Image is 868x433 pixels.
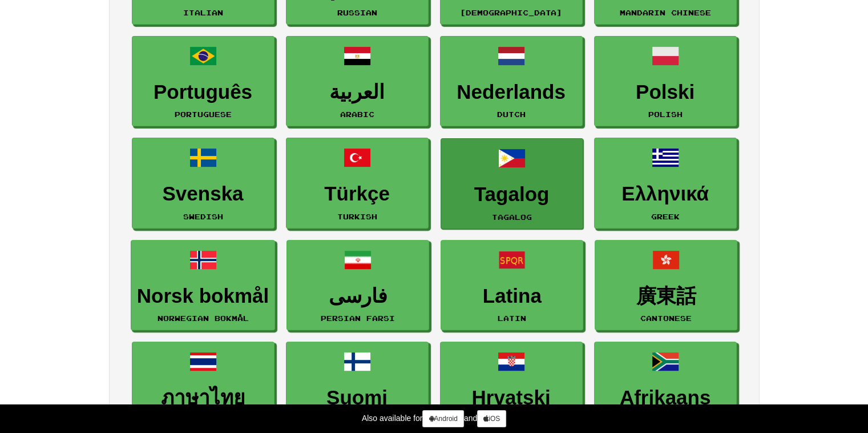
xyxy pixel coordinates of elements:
[594,138,737,228] a: ΕλληνικάGreek
[446,387,576,409] h3: Hrvatski
[446,81,576,103] h3: Nederlands
[132,36,274,127] a: PortuguêsPortuguese
[648,110,683,118] small: Polish
[292,183,422,205] h3: Türkçe
[600,183,730,205] h3: Ελληνικά
[138,387,268,409] h3: ภาษาไทย
[600,387,730,409] h3: Afrikaans
[651,213,680,220] small: Greek
[286,342,429,432] a: SuomiFinnish
[286,36,429,127] a: العربيةArabic
[293,285,423,307] h3: فارسی
[183,213,223,220] small: Swedish
[138,81,268,103] h3: Português
[286,240,429,331] a: فارسیPersian Farsi
[183,9,223,17] small: Italian
[440,36,583,127] a: NederlandsDutch
[441,240,583,331] a: LatinaLatin
[292,387,422,409] h3: Suomi
[447,183,577,206] h3: Tagalog
[640,314,692,322] small: Cantonese
[132,342,274,432] a: ภาษาไทยThai
[138,183,268,205] h3: Svenska
[286,138,429,228] a: TürkçeTurkish
[422,410,463,427] a: Android
[594,342,737,432] a: AfrikaansAfrikaans
[340,110,374,118] small: Arabic
[441,138,583,229] a: TagalogTagalog
[292,81,422,103] h3: العربية
[447,285,577,307] h3: Latina
[620,9,711,17] small: Mandarin Chinese
[131,240,275,331] a: Norsk bokmålNorwegian Bokmål
[175,110,232,118] small: Portuguese
[137,285,269,307] h3: Norsk bokmål
[594,36,737,127] a: PolskiPolish
[595,240,737,331] a: 廣東話Cantonese
[477,410,506,427] a: iOS
[460,9,562,17] small: [DEMOGRAPHIC_DATA]
[440,342,583,432] a: HrvatskiCroatian
[600,81,730,103] h3: Polski
[498,314,526,322] small: Latin
[497,110,526,118] small: Dutch
[492,213,532,221] small: Tagalog
[158,314,249,322] small: Norwegian Bokmål
[337,213,377,220] small: Turkish
[601,285,731,307] h3: 廣東話
[132,138,274,228] a: SvenskaSwedish
[321,314,395,322] small: Persian Farsi
[337,9,377,17] small: Russian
